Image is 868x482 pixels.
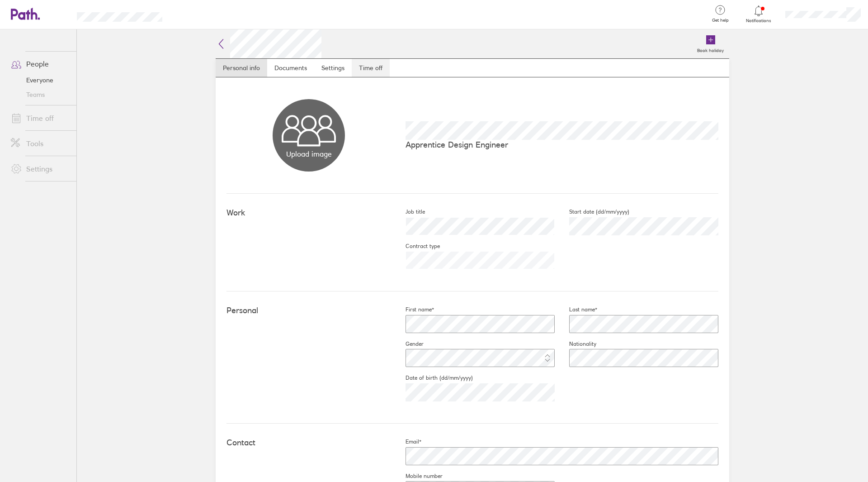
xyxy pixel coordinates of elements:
[4,160,76,178] a: Settings
[226,306,391,315] h4: Personal
[314,59,352,77] a: Settings
[706,18,735,23] span: Get help
[226,208,391,218] h4: Work
[267,59,314,77] a: Documents
[4,109,76,127] a: Time off
[391,374,473,382] label: Date of birth (dd/mm/yyyy)
[391,243,440,250] label: Contract type
[216,59,267,77] a: Personal info
[692,29,729,58] a: Book holiday
[4,87,76,102] a: Teams
[692,45,729,53] label: Book holiday
[555,208,629,215] label: Start date (dd/mm/yyyy)
[391,472,443,480] label: Mobile number
[4,73,76,87] a: Everyone
[352,59,390,77] a: Time off
[744,18,774,24] span: Notifications
[406,140,718,149] p: Apprentice Design Engineer
[391,438,421,445] label: Email*
[4,55,76,73] a: People
[391,306,434,313] label: First name*
[744,5,774,24] a: Notifications
[4,134,76,153] a: Tools
[555,340,596,348] label: Nationality
[555,306,597,313] label: Last name*
[226,438,391,448] h4: Contact
[391,208,425,215] label: Job title
[391,340,424,348] label: Gender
